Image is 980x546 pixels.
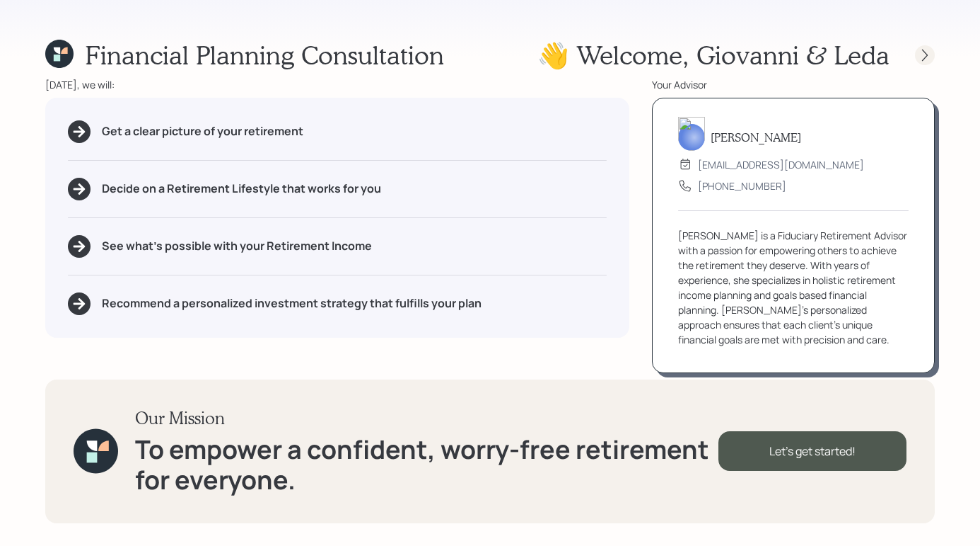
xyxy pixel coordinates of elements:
[102,182,381,195] h5: Decide on a Retirement Lifestyle that works for you
[711,130,801,144] h5: [PERSON_NAME]
[45,77,629,92] div: [DATE], we will:
[135,434,718,495] h1: To empower a confident, worry-free retirement for everyone.
[678,228,909,347] div: [PERSON_NAME] is a Fiduciary Retirement Advisor with a passion for empowering others to achieve t...
[135,408,718,428] h3: Our Mission
[102,125,303,138] h5: Get a clear picture of your retirement
[85,40,444,70] h1: Financial Planning Consultation
[698,157,864,172] div: [EMAIL_ADDRESS][DOMAIN_NAME]
[537,40,889,70] h1: 👋 Welcome , Giovanni & Leda
[102,297,482,310] h5: Recommend a personalized investment strategy that fulfills your plan
[698,178,786,193] div: [PHONE_NUMBER]
[718,431,906,471] div: Let's get started!
[652,77,935,92] div: Your Advisor
[678,117,705,151] img: treva-nostdahl-headshot.png
[102,239,372,253] h5: See what's possible with your Retirement Income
